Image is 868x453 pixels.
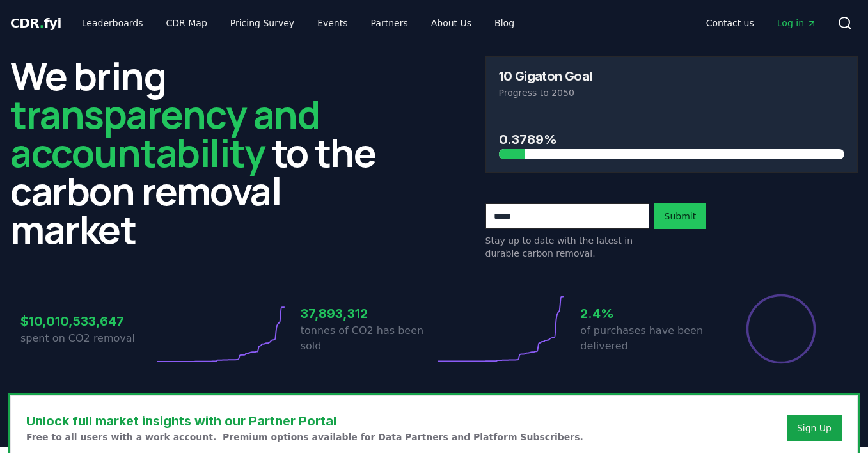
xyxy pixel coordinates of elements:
[797,422,832,434] a: Sign Up
[421,12,482,35] a: About Us
[72,12,525,35] nav: Main
[580,323,714,354] p: of purchases have been delivered
[40,15,44,31] span: .
[20,312,154,331] h3: $10,010,533,647
[26,431,583,443] p: Free to all users with a work account. Premium options available for Data Partners and Platform S...
[696,12,764,35] a: Contact us
[485,234,649,260] p: Stay up to date with the latest in durable carbon removal.
[301,304,434,323] h3: 37,893,312
[307,12,358,35] a: Events
[499,70,592,83] h3: 10 Gigaton Goal
[10,56,383,248] h2: We bring to the carbon removal market
[301,323,434,354] p: tonnes of CO2 has been sold
[26,411,583,431] h3: Unlock full market insights with our Partner Portal
[696,12,827,35] nav: Main
[745,293,817,365] div: Percentage of sales delivered
[156,12,217,35] a: CDR Map
[654,203,707,229] button: Submit
[10,14,61,32] a: CDR.fyi
[20,331,154,346] p: spent on CO2 removal
[777,17,817,29] span: Log in
[10,88,319,179] span: transparency and accountability
[787,415,842,441] button: Sign Up
[580,304,714,323] h3: 2.4%
[767,12,827,35] a: Log in
[361,12,418,35] a: Partners
[499,86,845,99] p: Progress to 2050
[484,12,525,35] a: Blog
[10,15,61,31] span: CDR fyi
[499,130,845,149] h3: 0.3789%
[220,12,304,35] a: Pricing Survey
[72,12,154,35] a: Leaderboards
